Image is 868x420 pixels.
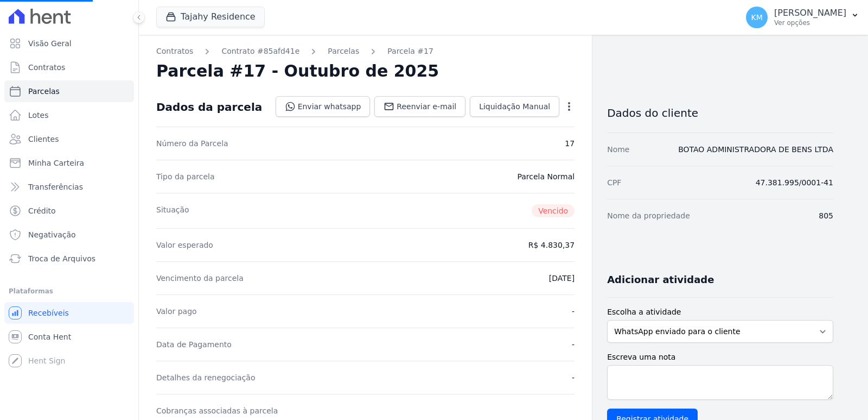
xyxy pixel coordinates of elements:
span: Parcelas [28,86,60,97]
span: Minha Carteira [28,158,84,168]
a: Contratos [4,57,134,78]
dt: CPF [607,177,621,188]
span: Recebíveis [28,308,69,318]
a: Troca de Arquivos [4,248,134,269]
span: Transferências [28,181,83,192]
a: Contrato #85afd41e [221,46,299,57]
span: Visão Geral [28,38,72,49]
dt: Tipo da parcela [156,171,215,182]
a: Liquidação Manual [470,96,559,117]
dd: Parcela Normal [517,171,575,182]
h2: Parcela #17 - Outubro de 2025 [156,61,439,81]
p: Ver opções [774,18,846,27]
a: BOTAO ADMINISTRADORA DE BENS LTDA [678,145,833,154]
span: Liquidação Manual [479,101,550,112]
a: Parcelas [4,80,134,102]
a: Clientes [4,128,134,150]
a: Crédito [4,200,134,222]
span: KM [751,14,762,21]
dd: 47.381.995/0001-41 [756,177,833,188]
a: Lotes [4,104,134,126]
dt: Valor esperado [156,240,213,250]
span: Contratos [28,62,65,73]
nav: Breadcrumb [156,46,575,57]
a: Reenviar e-mail [374,96,465,117]
dd: - [572,306,575,317]
a: Conta Hent [4,326,134,348]
a: Transferências [4,176,134,198]
p: [PERSON_NAME] [774,8,846,18]
div: Dados da parcela [156,101,262,114]
label: Escolha a atividade [607,306,833,318]
h3: Adicionar atividade [607,273,714,286]
dt: Detalhes da renegociação [156,372,256,383]
dt: Vencimento da parcela [156,273,244,284]
h3: Dados do cliente [607,106,833,120]
button: Tajahy Residence [156,7,265,27]
dd: - [572,372,575,383]
span: Troca de Arquivos [28,253,95,264]
span: Clientes [28,134,59,145]
a: Minha Carteira [4,152,134,174]
a: Visão Geral [4,33,134,54]
a: Parcela #17 [387,46,433,57]
div: Plataformas [9,285,130,298]
dt: Nome [607,144,629,155]
span: Conta Hent [28,331,71,342]
span: Lotes [28,110,49,121]
a: Parcelas [328,46,359,57]
dt: Data de Pagamento [156,339,232,350]
a: Enviar whatsapp [276,96,371,117]
a: Negativação [4,224,134,246]
dt: Situação [156,204,189,217]
dd: [DATE] [549,273,575,284]
dd: - [572,339,575,350]
label: Escreva uma nota [607,352,833,363]
dt: Nome da propriedade [607,210,690,221]
span: Negativação [28,229,76,240]
dt: Valor pago [156,306,197,317]
a: Recebíveis [4,302,134,324]
dd: 17 [565,138,575,149]
span: Vencido [532,204,575,217]
dd: 805 [819,210,833,221]
a: Contratos [156,46,193,57]
span: Crédito [28,205,56,216]
dd: R$ 4.830,37 [528,240,575,250]
dt: Cobranças associadas à parcela [156,405,278,416]
span: Reenviar e-mail [397,101,456,112]
button: KM [PERSON_NAME] Ver opções [737,2,868,33]
dt: Número da Parcela [156,138,228,149]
